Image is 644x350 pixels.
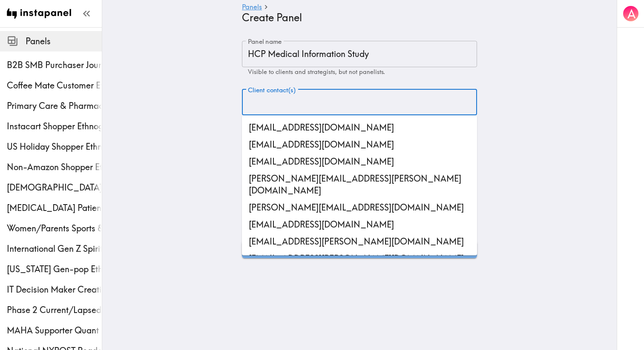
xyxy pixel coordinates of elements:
[7,263,102,275] span: [US_STATE] Gen-pop Ethnography
[242,136,477,153] li: [EMAIL_ADDRESS][DOMAIN_NAME]
[7,141,102,153] span: US Holiday Shopper Ethnography
[248,37,282,46] label: Panel name
[242,216,477,233] li: [EMAIL_ADDRESS][DOMAIN_NAME]
[7,222,102,234] span: Women/Parents Sports & Fitness Study
[248,68,385,76] span: Visible to clients and strategists, but not panelists.
[7,182,102,193] div: Male Prostate Cancer Screening Ethnography
[242,11,470,24] h4: Create Panel
[622,5,639,22] button: A
[7,161,102,173] span: Non-Amazon Shopper Ethnography
[242,199,477,216] li: [PERSON_NAME][EMAIL_ADDRESS][DOMAIN_NAME]
[7,304,102,316] span: Phase 2 Current/Lapsed Instacart User Shop-along
[7,100,102,112] span: Primary Care & Pharmacy Service Customer Ethnography
[7,263,102,275] div: Utah Gen-pop Ethnography
[242,3,262,11] a: Panels
[242,153,477,170] li: [EMAIL_ADDRESS][DOMAIN_NAME]
[627,6,635,21] span: A
[7,324,102,336] span: MAHA Supporter Quant Study
[248,85,296,95] label: Client contact(s)
[7,59,102,71] span: B2B SMB Purchaser Journey Study
[242,119,477,136] li: [EMAIL_ADDRESS][DOMAIN_NAME]
[242,250,477,267] li: [EMAIL_ADDRESS][PERSON_NAME][DOMAIN_NAME]
[7,284,102,296] span: IT Decision Maker Creative Testing
[242,233,477,250] li: [EMAIL_ADDRESS][PERSON_NAME][DOMAIN_NAME]
[26,35,102,47] span: Panels
[242,170,477,199] li: [PERSON_NAME][EMAIL_ADDRESS][PERSON_NAME][DOMAIN_NAME]
[7,202,102,214] div: Psoriasis Patient Ethnography
[7,120,102,132] span: Instacart Shopper Ethnography
[7,202,102,214] span: [MEDICAL_DATA] Patient Ethnography
[7,80,102,91] span: Coffee Mate Customer Ethnography
[7,243,102,255] span: International Gen Z Spirit Drinkers Exploratory
[7,182,102,193] span: [DEMOGRAPHIC_DATA] [MEDICAL_DATA] Screening Ethnography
